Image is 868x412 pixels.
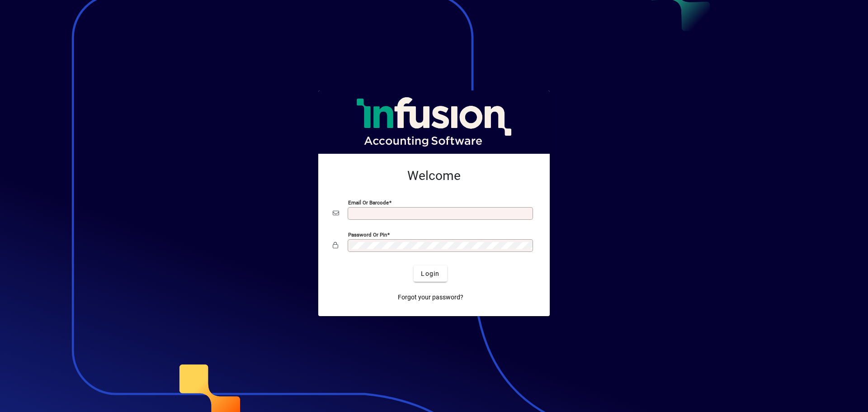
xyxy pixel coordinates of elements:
[348,232,387,238] mat-label: Password or Pin
[348,199,389,206] mat-label: Email or Barcode
[414,265,447,282] button: Login
[333,168,535,184] h2: Welcome
[394,289,467,305] a: Forgot your password?
[421,269,439,279] span: Login
[398,293,463,302] span: Forgot your password?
